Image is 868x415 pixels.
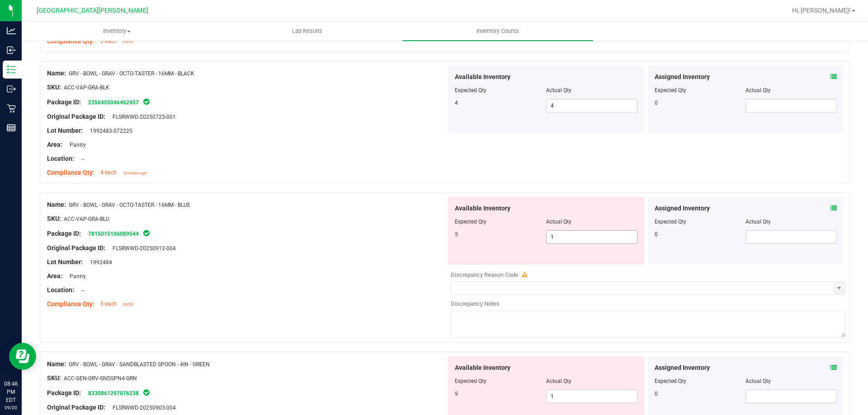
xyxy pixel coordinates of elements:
[123,303,133,307] span: [DATE]
[100,169,117,176] span: 4 each
[69,202,190,208] span: GRV - BOWL - GRAV - OCTO-TASTER - 16MM - BLUE
[451,271,518,278] span: Discrepancy Reason Code
[655,390,746,398] div: 0
[69,361,210,368] span: GRV - BOWL - GRAV - SANDBLASTED SPOON - 4IN - GREEN
[655,377,746,385] div: Expected Qty
[4,404,18,411] p: 09/20
[546,378,571,384] span: Actual Qty
[546,87,571,93] span: Actual Qty
[655,218,746,226] div: Expected Qty
[47,300,94,308] span: Compliance Qty:
[64,84,109,91] span: ACC-VAP-GRA-BLK
[22,22,212,41] a: Inventory
[47,360,66,368] span: Name:
[455,72,510,82] span: Available Inventory
[4,380,18,404] p: 08:46 PM EDT
[455,219,486,225] span: Expected Qty
[123,40,133,44] span: [DATE]
[547,231,637,243] input: 1
[88,99,139,106] a: 2356455046462457
[64,375,137,382] span: ACC-GEN-GRV-SNDSPN4-GRN
[108,405,176,411] span: FLSRWWD-20250903-004
[7,26,16,35] inline-svg: Analytics
[464,27,531,35] span: Inventory Counts
[546,219,571,225] span: Actual Qty
[47,70,66,77] span: Name:
[745,218,837,226] div: Actual Qty
[88,390,139,396] a: 8330861297076238
[47,215,61,222] span: SKU:
[47,272,62,280] span: Area:
[65,142,86,148] span: Pantry
[451,299,845,308] div: Discrepancy Notes
[47,201,66,208] span: Name:
[47,169,94,176] span: Compliance Qty:
[85,259,112,266] span: 1992484
[47,141,62,148] span: Area:
[7,65,16,74] inline-svg: Inventory
[655,204,710,213] span: Assigned Inventory
[77,287,84,294] span: --
[69,70,194,77] span: GRV - BOWL - GRAV - OCTO-TASTER - 16MM - BLACK
[280,27,335,35] span: Lab Results
[655,99,746,107] div: 0
[37,7,148,14] span: [GEOGRAPHIC_DATA][PERSON_NAME]
[7,104,16,113] inline-svg: Retail
[47,113,105,120] span: Original Package ID:
[47,258,83,266] span: Lot Number:
[142,228,151,238] span: In Sync
[123,171,146,175] span: 14 minutes ago
[22,27,212,35] span: Inventory
[47,374,61,382] span: SKU:
[47,37,94,45] span: Compliance Qty:
[47,230,81,237] span: Package ID:
[655,86,746,94] div: Expected Qty
[100,38,117,44] span: 2 each
[455,87,486,93] span: Expected Qty
[212,22,402,41] a: Lab Results
[47,84,61,91] span: SKU:
[547,99,637,112] input: 4
[85,128,132,134] span: 1992483-072225
[7,123,16,132] inline-svg: Reports
[65,273,86,280] span: Pantry
[455,391,458,397] span: 9
[455,378,486,384] span: Expected Qty
[77,156,84,162] span: --
[64,216,109,222] span: ACC-VAP-GRA-BLU
[47,127,83,134] span: Lot Number:
[47,244,105,252] span: Original Package ID:
[834,282,845,294] span: select
[655,230,746,238] div: 0
[745,377,837,385] div: Actual Qty
[455,363,510,373] span: Available Inventory
[455,100,458,106] span: 4
[7,46,16,55] inline-svg: Inbound
[455,204,510,213] span: Available Inventory
[142,388,151,397] span: In Sync
[100,301,117,307] span: 5 each
[108,114,176,120] span: FLSRWWD-20250725-001
[9,343,36,370] iframe: Resource center
[47,286,74,294] span: Location:
[108,245,176,252] span: FLSRWWD-20250912-004
[47,389,81,396] span: Package ID:
[47,404,105,411] span: Original Package ID:
[47,98,81,106] span: Package ID:
[402,22,593,41] a: Inventory Counts
[7,84,16,93] inline-svg: Outbound
[792,7,851,14] span: Hi, [PERSON_NAME]!
[88,231,139,237] a: 7815015106089544
[745,86,837,94] div: Actual Qty
[655,363,710,373] span: Assigned Inventory
[547,390,637,403] input: 1
[47,155,74,162] span: Location:
[655,72,710,82] span: Assigned Inventory
[455,231,458,238] span: 5
[142,97,151,106] span: In Sync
